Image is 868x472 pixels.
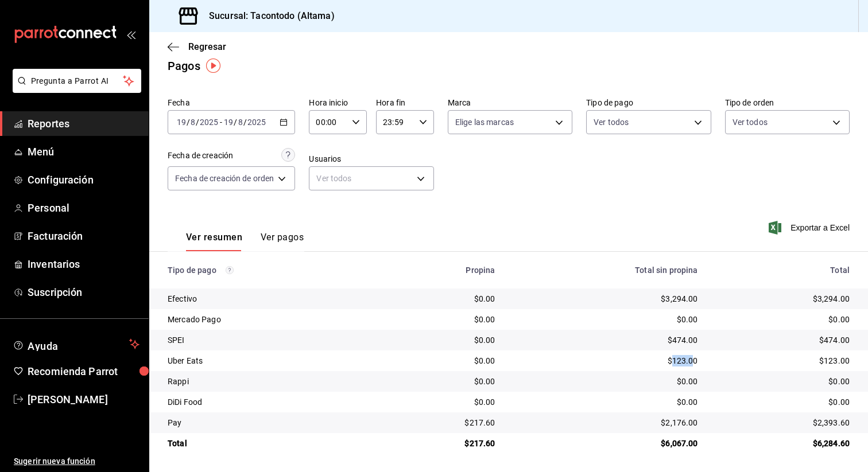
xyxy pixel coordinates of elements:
[716,334,850,346] div: $474.00
[186,232,242,251] button: Ver resumen
[28,392,139,407] span: [PERSON_NAME]
[716,314,850,325] div: $0.00
[725,99,850,107] label: Tipo de orden
[168,293,373,305] div: Efectivo
[223,118,234,127] input: --
[513,396,697,408] div: $0.00
[168,266,373,275] div: Tipo de pago
[376,99,434,107] label: Hora fin
[238,118,243,127] input: --
[513,334,697,346] div: $474.00
[392,438,495,449] div: $217.60
[188,41,226,52] span: Regresar
[168,150,233,162] div: Fecha de creación
[14,455,139,467] span: Sugerir nueva función
[513,266,697,275] div: Total sin propina
[771,221,850,235] button: Exportar a Excel
[716,355,850,366] div: $123.00
[199,118,219,127] input: ----
[392,355,495,366] div: $0.00
[206,58,220,73] img: Tooltip marker
[309,99,367,107] label: Hora inicio
[716,266,850,275] div: Total
[168,438,373,449] div: Total
[261,232,304,251] button: Ver pagos
[733,116,768,128] span: Ver todos
[168,57,200,75] div: Pagos
[309,166,433,190] div: Ver todos
[168,376,373,387] div: Rappi
[13,69,141,93] button: Pregunta a Parrot AI
[168,99,295,107] label: Fecha
[716,293,850,305] div: $3,294.00
[716,438,850,449] div: $6,284.60
[200,9,335,23] h3: Sucursal: Tacontodo (Altama)
[186,232,304,251] div: navigation tabs
[594,116,629,128] span: Ver todos
[716,417,850,428] div: $2,393.60
[392,376,495,387] div: $0.00
[513,293,697,305] div: $3,294.00
[513,314,697,325] div: $0.00
[28,337,125,351] span: Ayuda
[168,417,373,428] div: Pay
[220,118,222,127] span: -
[175,173,274,184] span: Fecha de creación de orden
[392,293,495,305] div: $0.00
[243,118,247,127] span: /
[716,396,850,408] div: $0.00
[168,396,373,408] div: DiDi Food
[168,314,373,325] div: Mercado Pago
[28,364,139,379] span: Recomienda Parrot
[455,116,514,128] span: Elige las marcas
[513,438,697,449] div: $6,067.00
[513,376,697,387] div: $0.00
[716,376,850,387] div: $0.00
[28,200,139,216] span: Personal
[28,172,139,188] span: Configuración
[392,396,495,408] div: $0.00
[187,118,190,127] span: /
[176,118,187,127] input: --
[28,284,139,300] span: Suscripción
[28,144,139,159] span: Menú
[247,118,266,127] input: ----
[31,75,123,87] span: Pregunta a Parrot AI
[392,314,495,325] div: $0.00
[8,83,141,95] a: Pregunta a Parrot AI
[168,355,373,366] div: Uber Eats
[126,30,135,39] button: open_drawer_menu
[168,41,226,52] button: Regresar
[196,118,199,127] span: /
[392,417,495,428] div: $217.60
[28,116,139,131] span: Reportes
[28,228,139,244] span: Facturación
[586,99,711,107] label: Tipo de pago
[392,266,495,275] div: Propina
[226,266,234,274] svg: Los pagos realizados con Pay y otras terminales son montos brutos.
[309,155,433,163] label: Usuarios
[513,417,697,428] div: $2,176.00
[190,118,196,127] input: --
[28,256,139,272] span: Inventarios
[513,355,697,366] div: $123.00
[392,334,495,346] div: $0.00
[448,99,572,107] label: Marca
[168,334,373,346] div: SPEI
[234,118,237,127] span: /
